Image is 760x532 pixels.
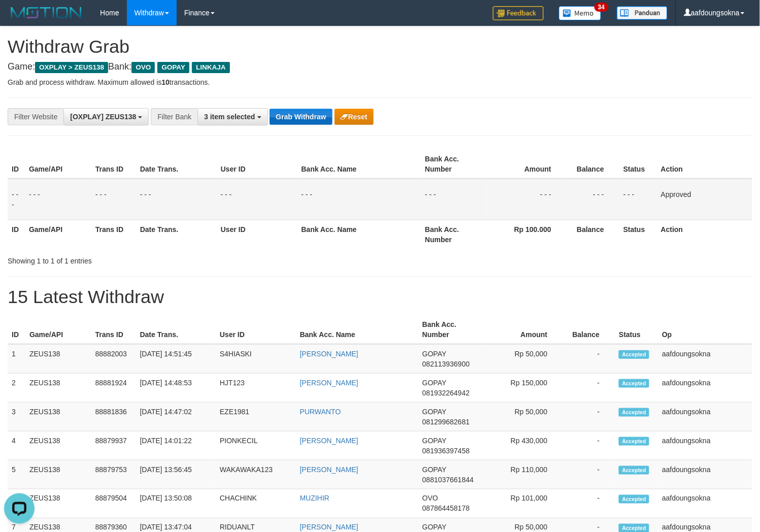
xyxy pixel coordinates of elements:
[91,374,136,403] td: 88881924
[216,403,296,431] td: EZE1981
[8,108,63,125] div: Filter Website
[91,489,136,518] td: 88879504
[487,150,567,179] th: Amount
[8,344,25,374] td: 1
[422,350,446,358] span: GOPAY
[216,431,296,460] td: PIONKECIL
[487,220,567,249] th: Rp 100.000
[217,179,298,220] td: - - -
[617,6,668,20] img: panduan.png
[70,113,136,121] span: [OXPLAY] ZEUS138
[658,374,752,403] td: aafdoungsokna
[563,489,615,518] td: -
[216,489,296,518] td: CHACHINK
[487,179,567,220] td: - - -
[658,489,752,518] td: aafdoungsokna
[197,108,268,125] button: 3 item selected
[619,179,657,220] td: - - -
[567,179,619,220] td: - - -
[136,431,216,460] td: [DATE] 14:01:22
[192,62,230,73] span: LINKAJA
[493,6,544,20] img: Feedback.jpg
[418,315,485,344] th: Bank Acc. Number
[25,150,91,179] th: Game/API
[300,350,358,358] a: [PERSON_NAME]
[422,465,446,474] span: GOPAY
[217,150,298,179] th: User ID
[422,494,438,503] span: OVO
[615,315,658,344] th: Status
[8,252,309,266] div: Showing 1 to 1 of 1 entries
[8,403,25,431] td: 3
[151,108,197,125] div: Filter Bank
[485,344,563,374] td: Rp 50,000
[567,220,619,249] th: Balance
[298,150,421,179] th: Bank Acc. Name
[63,108,149,125] button: [OXPLAY] ZEUS138
[216,460,296,489] td: WAKAWAKA123
[136,220,217,249] th: Date Trans.
[8,220,25,249] th: ID
[8,62,752,72] h4: Game: Bank:
[422,447,470,455] span: Copy 081936397458 to clipboard
[25,460,91,489] td: ZEUS138
[485,489,563,518] td: Rp 101,000
[136,403,216,431] td: [DATE] 14:47:02
[300,465,358,474] a: [PERSON_NAME]
[25,374,91,403] td: ZEUS138
[8,374,25,403] td: 2
[35,62,108,73] span: OXPLAY > ZEUS138
[136,315,216,344] th: Date Trans.
[300,408,341,416] a: PURWANTO
[25,431,91,460] td: ZEUS138
[658,315,752,344] th: Op
[298,179,421,220] td: - - -
[485,431,563,460] td: Rp 430,000
[563,344,615,374] td: -
[422,389,470,397] span: Copy 081932264942 to clipboard
[270,109,332,125] button: Grab Withdraw
[619,150,657,179] th: Status
[619,350,649,359] span: Accepted
[91,344,136,374] td: 88882003
[421,179,487,220] td: - - -
[421,150,487,179] th: Bank Acc. Number
[136,489,216,518] td: [DATE] 13:50:08
[422,437,446,445] span: GOPAY
[594,3,608,12] span: 34
[204,113,255,121] span: 3 item selected
[619,379,649,388] span: Accepted
[298,220,421,249] th: Bank Acc. Name
[8,431,25,460] td: 4
[8,37,752,57] h1: Withdraw Grab
[563,431,615,460] td: -
[485,403,563,431] td: Rp 50,000
[485,315,563,344] th: Amount
[657,179,752,220] td: Approved
[91,460,136,489] td: 88879753
[422,408,446,416] span: GOPAY
[91,220,136,249] th: Trans ID
[91,403,136,431] td: 88881836
[91,315,136,344] th: Trans ID
[161,78,170,86] strong: 10
[658,431,752,460] td: aafdoungsokna
[421,220,487,249] th: Bank Acc. Number
[217,220,298,249] th: User ID
[25,220,91,249] th: Game/API
[296,315,418,344] th: Bank Acc. Name
[422,505,470,513] span: Copy 087864458178 to clipboard
[658,344,752,374] td: aafdoungsokna
[25,179,91,220] td: - - -
[91,431,136,460] td: 88879937
[422,418,470,426] span: Copy 081299682681 to clipboard
[25,489,91,518] td: ZEUS138
[658,460,752,489] td: aafdoungsokna
[131,62,155,73] span: OVO
[619,220,657,249] th: Status
[216,374,296,403] td: HJT123
[619,495,649,504] span: Accepted
[8,179,25,220] td: - - -
[300,523,358,531] a: [PERSON_NAME]
[485,460,563,489] td: Rp 110,000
